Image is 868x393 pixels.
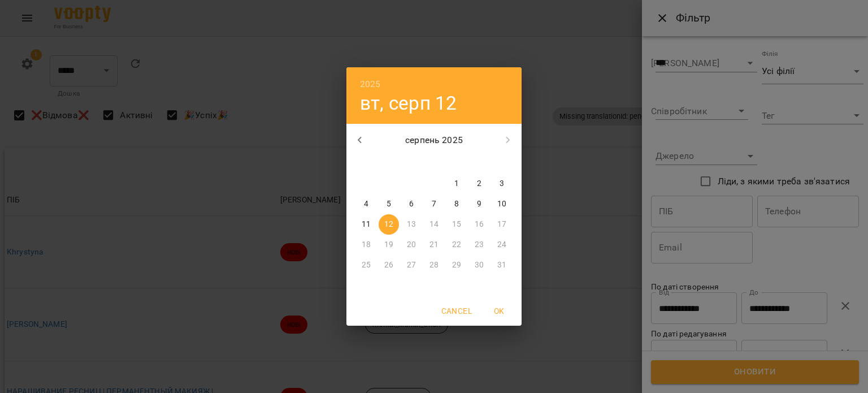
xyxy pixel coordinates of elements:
[454,178,459,189] p: 1
[360,92,457,115] button: вт, серп 12
[497,198,506,210] p: 10
[446,174,467,194] button: 1
[437,301,476,321] button: Cancel
[409,198,414,210] p: 6
[401,194,422,214] button: 6
[469,194,489,214] button: 9
[500,178,504,189] p: 3
[364,198,368,210] p: 4
[446,194,467,214] button: 8
[379,157,399,168] span: вт
[379,194,399,214] button: 5
[477,178,481,189] p: 2
[441,304,472,318] span: Cancel
[362,219,371,230] p: 11
[424,194,444,214] button: 7
[446,157,467,168] span: пт
[454,198,459,210] p: 8
[424,157,444,168] span: чт
[432,198,436,210] p: 7
[379,214,399,235] button: 12
[387,198,391,210] p: 5
[360,76,381,92] button: 2025
[384,219,393,230] p: 12
[492,157,512,168] span: нд
[356,157,376,168] span: пн
[481,301,517,321] button: OK
[492,174,512,194] button: 3
[477,198,481,210] p: 9
[356,214,376,235] button: 11
[469,157,489,168] span: сб
[374,133,495,147] p: серпень 2025
[485,304,513,318] span: OK
[356,194,376,214] button: 4
[492,194,512,214] button: 10
[469,174,489,194] button: 2
[401,157,422,168] span: ср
